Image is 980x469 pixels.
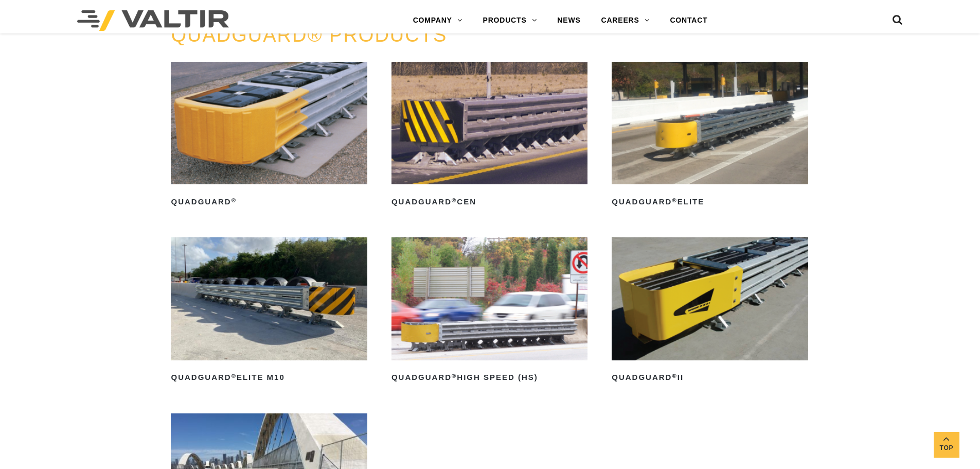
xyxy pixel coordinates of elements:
[672,197,677,203] sup: ®
[391,194,587,210] h2: QuadGuard CEN
[672,373,677,379] sup: ®
[452,373,457,379] sup: ®
[403,10,473,31] a: COMPANY
[231,197,237,203] sup: ®
[934,442,959,454] span: Top
[171,62,367,210] a: QuadGuard®
[612,370,808,386] h2: QuadGuard II
[547,10,591,31] a: NEWS
[660,10,718,31] a: CONTACT
[452,197,457,203] sup: ®
[171,237,367,386] a: QuadGuard®Elite M10
[171,194,367,210] h2: QuadGuard
[612,62,808,210] a: QuadGuard®Elite
[612,237,808,386] a: QuadGuard®II
[231,373,237,379] sup: ®
[391,237,587,386] a: QuadGuard®High Speed (HS)
[391,62,587,210] a: QuadGuard®CEN
[391,370,587,386] h2: QuadGuard High Speed (HS)
[171,370,367,386] h2: QuadGuard Elite M10
[171,24,447,46] a: QUADGUARD® PRODUCTS
[473,10,547,31] a: PRODUCTS
[934,432,959,458] a: Top
[77,10,229,31] img: Valtir
[612,194,808,210] h2: QuadGuard Elite
[591,10,660,31] a: CAREERS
